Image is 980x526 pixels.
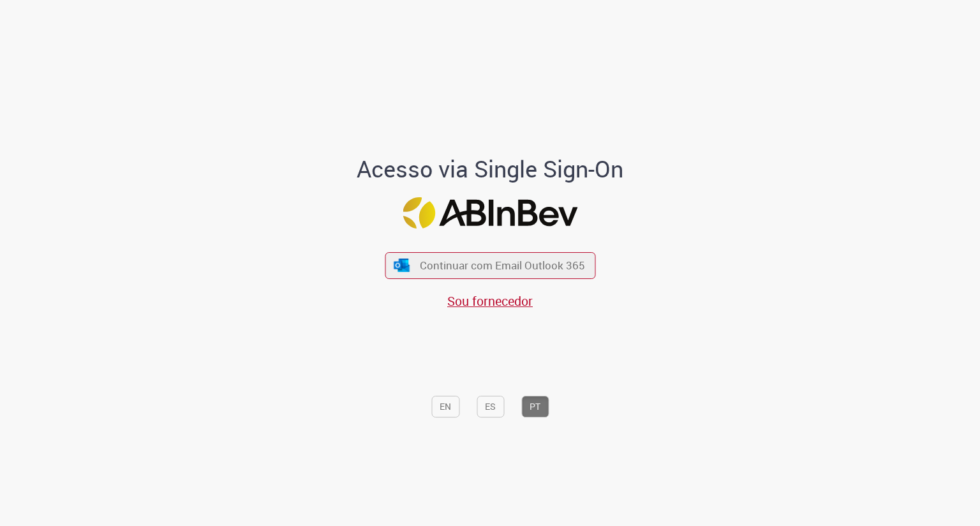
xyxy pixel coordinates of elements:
img: Logo ABInBev [403,197,577,229]
img: ícone Azure/Microsoft 360 [393,259,411,272]
button: ES [477,396,504,417]
a: Sou fornecedor [447,292,533,310]
button: PT [521,396,549,417]
button: ícone Azure/Microsoft 360 Continuar com Email Outlook 365 [385,252,595,278]
h1: Acesso via Single Sign-On [313,156,667,182]
button: EN [431,396,459,417]
span: Continuar com Email Outlook 365 [420,258,585,273]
